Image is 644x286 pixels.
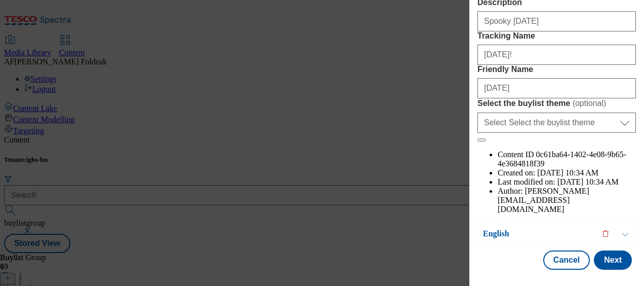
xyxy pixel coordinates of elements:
span: [DATE] 10:34 AM [537,168,598,177]
li: Author: [498,187,636,214]
span: [PERSON_NAME][EMAIL_ADDRESS][DOMAIN_NAME] [498,187,589,213]
input: Enter Description [477,11,636,31]
label: Tracking Name [477,31,636,41]
input: Enter Tracking Name [477,45,636,65]
span: [DATE] 10:34 AM [557,177,619,186]
button: Cancel [543,251,590,270]
label: Friendly Name [477,65,636,74]
span: ( optional ) [573,99,607,108]
p: English [483,229,589,239]
li: Last modified on: [498,177,636,187]
label: Select the buylist theme [477,98,636,109]
input: Enter Friendly Name [477,78,636,98]
li: Content ID [498,150,636,168]
li: Created on: [498,168,636,177]
span: 0c61ba64-1402-4e08-9b65-4e3684818f39 [498,150,626,168]
button: Next [594,251,632,270]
